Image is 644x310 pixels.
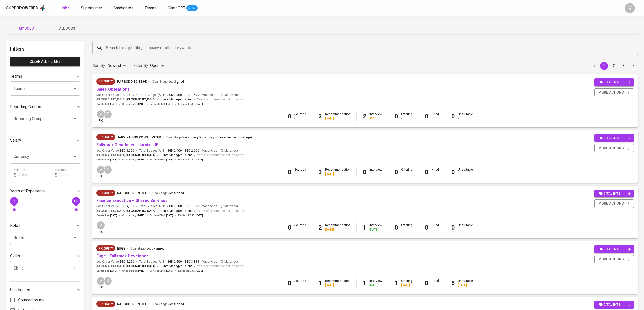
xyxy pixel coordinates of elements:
[182,136,252,139] span: Re-farming Opportunity (Create deal in this stage)
[294,168,306,176] div: Sourced
[96,87,130,92] a: Sales Operations
[178,269,203,273] span: Earliest ECJD :
[10,188,46,194] p: Years of Experience
[60,6,70,10] b: Jobs
[96,264,155,269] span: [GEOGRAPHIC_DATA] ,
[202,93,238,97] span: Vacancies ( 0 Matches )
[152,80,184,84] span: Deal Stage :
[202,260,238,264] span: Vacancies ( 0 Matches )
[10,253,20,259] p: Skills
[183,149,184,153] span: -
[13,199,15,203] span: 0
[294,116,306,121] div: -
[126,209,155,214] span: [GEOGRAPHIC_DATA]
[113,5,134,11] a: Candidates
[150,61,166,70] div: Open
[126,153,155,158] span: [GEOGRAPHIC_DATA]
[103,165,112,174] div: T
[458,223,473,232] div: Unsuitable
[166,136,252,139] span: Deal Stage :
[122,102,145,106] span: Onboarding :
[139,149,199,153] span: Total Budget (All-In)
[96,198,168,203] a: Finance Executive – Shared Services
[369,279,382,287] div: Interview
[103,277,112,285] div: J
[363,224,366,231] b: 1
[325,228,350,232] div: [DATE]
[401,168,413,176] div: Offering
[325,172,350,176] div: [DATE]
[145,5,157,11] a: Teams
[18,170,39,180] input: Value
[178,158,203,161] span: Earliest ECJD :
[139,93,199,97] span: Total Budget (All-In)
[288,169,291,176] b: 0
[600,62,608,70] button: page 1
[117,80,147,84] span: Rapsodo Sdn Bhd
[96,269,117,273] span: Created at :
[183,93,184,97] span: -
[196,102,203,106] span: [DATE]
[120,93,134,97] span: SGD 4,500
[197,264,245,269] span: Years of Experience not indicated.
[145,6,156,10] span: Teams
[432,112,439,121] div: Hired
[594,78,634,86] button: find talents
[96,214,117,217] span: Created at :
[401,228,413,232] div: -
[451,169,455,176] b: 0
[60,5,71,11] a: Jobs
[103,110,112,119] div: T
[178,102,203,106] span: Earliest ECJD :
[325,283,350,287] div: [DATE]
[294,228,306,232] div: -
[96,110,105,123] div: pic
[92,63,105,69] p: Sort By
[150,214,173,217] span: Earliest EMD :
[150,269,173,273] span: Earliest EMD :
[96,134,115,140] div: New Job received from Demand Team
[185,204,199,209] span: SGD 1,900
[139,204,199,209] span: Total Budget (All-In)
[294,279,306,287] div: Sourced
[73,199,79,203] span: 10+
[395,169,398,176] b: 0
[185,149,199,153] span: SGD 2,600
[10,287,30,293] p: Candidates
[96,260,134,264] span: Job Order Value
[9,25,44,32] span: My Jobs
[122,158,145,161] span: Onboarding :
[96,158,117,161] span: Created at :
[10,73,22,79] p: Teams
[126,97,155,102] span: [GEOGRAPHIC_DATA]
[625,3,635,13] div: V
[167,204,182,209] span: SGD 1,200
[10,104,41,110] p: Reporting Groups
[197,209,245,214] span: Years of Experience not indicated.
[160,153,192,157] span: Glints Managed Talent
[160,209,192,213] span: Glints Managed Talent
[318,113,322,120] b: 3
[139,260,199,264] span: Total Budget (All-In)
[598,302,631,308] span: find talents
[451,280,455,287] b: 5
[6,5,38,11] div: Superpowered
[96,190,115,196] div: New Job received from Demand Team
[10,223,21,229] p: Roles
[401,283,413,287] div: [DATE]
[96,135,115,140] span: Priority
[202,204,238,209] span: Vacancies ( 0 Matches )
[294,283,306,287] div: -
[96,165,105,174] div: V
[598,256,624,262] span: more actions
[117,246,125,250] span: euge
[110,158,117,161] span: [DATE]
[110,269,117,273] span: [DATE]
[598,89,624,96] span: more actions
[10,45,80,53] h6: Filters
[96,110,105,119] div: V
[363,113,366,120] b: 2
[10,221,80,231] div: Roles
[395,280,398,287] b: 1
[598,135,631,141] span: find talents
